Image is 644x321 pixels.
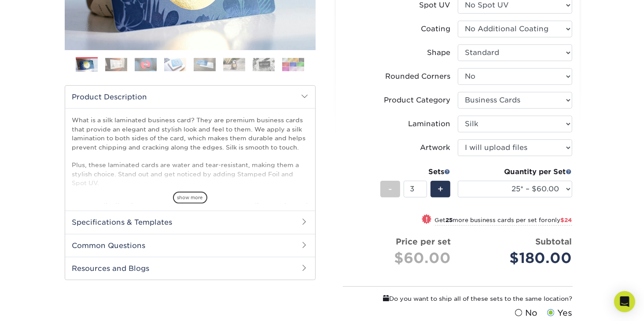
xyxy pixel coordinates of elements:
img: Business Cards 05 [194,58,216,71]
span: show more [173,192,207,204]
label: No [513,307,538,319]
span: only [548,217,572,223]
img: Business Cards 01 [76,54,98,76]
h2: Product Description [65,86,315,108]
h2: Common Questions [65,234,315,257]
strong: 25 [446,217,453,223]
label: Yes [545,307,573,319]
div: $180.00 [464,248,572,269]
span: + [438,182,443,196]
div: Coating [421,24,451,34]
img: Business Cards 07 [253,58,275,71]
img: Business Cards 08 [282,58,304,71]
div: Rounded Corners [386,71,451,82]
h2: Resources and Blogs [65,257,315,280]
img: Business Cards 03 [135,58,157,71]
div: Product Category [384,95,451,106]
div: Artwork [420,142,451,153]
div: Sets [380,167,451,177]
strong: Subtotal [536,237,572,246]
small: Get more business cards per set for [435,217,572,226]
span: ! [426,215,428,224]
div: $60.00 [350,248,451,269]
div: Lamination [408,119,451,129]
div: Open Intercom Messenger [614,291,635,312]
img: Business Cards 06 [223,58,245,71]
p: What is a silk laminated business card? They are premium business cards that provide an elegant a... [72,116,308,259]
img: Business Cards 02 [105,58,127,71]
div: Do you want to ship all of these sets to the same location? [343,294,573,303]
h2: Specifications & Templates [65,211,315,233]
iframe: Google Customer Reviews [2,294,75,318]
strong: Price per set [396,237,451,246]
img: Business Cards 04 [164,58,186,71]
div: Quantity per Set [458,167,572,177]
span: $24 [561,217,572,223]
div: Shape [427,47,451,58]
span: - [388,182,392,196]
